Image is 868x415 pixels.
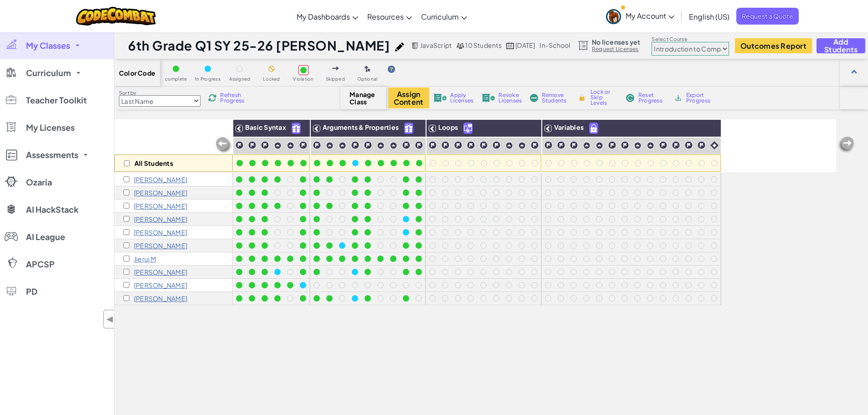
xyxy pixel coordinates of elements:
[530,94,538,102] img: IconRemoveStudents.svg
[736,8,799,25] a: Request a Quote
[339,142,346,149] img: IconPracticeLevel.svg
[357,77,378,82] span: Optional
[26,151,78,159] span: Assessments
[583,142,591,149] img: IconPracticeLevel.svg
[229,77,251,82] span: Assigned
[465,41,502,49] span: 10 Students
[441,141,450,149] img: IconChallengeLevel.svg
[606,9,621,24] img: avatar
[390,142,397,149] img: IconPracticeLevel.svg
[626,11,674,20] span: My Account
[326,77,345,82] span: Skipped
[824,38,858,53] span: Add Students
[672,141,680,149] img: IconChallengeLevel.svg
[402,141,411,149] img: IconChallengeLevel.svg
[482,94,495,102] img: IconLicenseRevoke.svg
[388,66,395,73] img: IconHint.svg
[364,141,372,149] img: IconChallengeLevel.svg
[621,141,629,149] img: IconChallengeLevel.svg
[592,38,640,46] span: No licenses yet
[464,123,472,133] img: IconUnlockWithCall.svg
[323,123,399,131] span: Arguments & Properties
[26,96,87,104] span: Teacher Toolkit
[689,12,729,21] span: English (US)
[134,189,187,196] p: Claudia B
[134,202,187,210] p: Renata C
[735,38,812,53] button: Outcomes Report
[634,142,642,149] img: IconPracticeLevel.svg
[26,233,65,241] span: AI League
[659,141,668,149] img: IconChallengeLevel.svg
[421,12,459,21] span: Curriculum
[626,94,635,102] img: IconReset.svg
[134,159,173,167] p: All Students
[395,42,404,51] img: iconPencil.svg
[416,4,472,29] a: Curriculum
[557,141,565,149] img: IconChallengeLevel.svg
[591,89,617,106] span: Lock or Skip Levels
[363,4,416,29] a: Resources
[518,142,526,149] img: IconPracticeLevel.svg
[388,87,429,108] button: Assign Content
[263,77,280,82] span: Locked
[596,142,603,149] img: IconPracticeLevel.svg
[837,136,855,154] img: Arrow_Left_Inactive.png
[313,141,321,149] img: IconChallengeLevel.svg
[119,69,155,77] span: Color Code
[505,142,513,149] img: IconPracticeLevel.svg
[297,12,350,21] span: My Dashboards
[577,93,587,102] img: IconLock.svg
[601,2,679,31] a: My Account
[438,123,458,131] span: Loops
[349,91,376,105] span: Manage Class
[134,268,187,276] p: Lucas R
[332,67,339,70] img: IconSkippedLevel.svg
[608,141,616,149] img: IconChallengeLevel.svg
[428,141,437,149] img: IconChallengeLevel.svg
[652,36,729,43] label: Select Course
[293,77,313,82] span: Violation
[195,77,221,82] span: In Progress
[686,92,714,103] span: Export Progress
[26,123,75,132] span: My Licenses
[684,141,693,149] img: IconChallengeLevel.svg
[134,176,187,183] p: Ariana B
[467,141,475,149] img: IconChallengeLevel.svg
[326,142,334,149] img: IconPracticeLevel.svg
[554,123,584,131] span: Variables
[405,123,413,133] img: IconFreeLevelv2.svg
[26,178,52,186] span: Ozaria
[26,69,71,77] span: Curriculum
[261,141,269,149] img: IconChallengeLevel.svg
[26,205,78,214] span: AI HackStack
[817,38,865,53] button: Add Students
[220,92,248,103] span: Refresh Progress
[647,142,654,149] img: IconPracticeLevel.svg
[235,141,244,149] img: IconChallengeLevel.svg
[456,42,464,49] img: MultipleUsers.png
[134,229,187,236] p: Tomas L
[165,77,187,82] span: complete
[592,46,640,53] a: Request Licenses
[367,12,404,21] span: Resources
[498,92,522,103] span: Revoke Licenses
[515,41,535,49] span: [DATE]
[544,141,553,149] img: IconChallengeLevel.svg
[674,94,683,102] img: IconArchive.svg
[134,255,156,262] p: Jierui M
[119,89,200,97] label: Sort by
[26,41,70,50] span: My Classes
[492,141,501,149] img: IconChallengeLevel.svg
[134,242,187,249] p: Emma M
[411,42,419,49] img: javascript.png
[450,92,473,103] span: Apply Licenses
[638,92,666,103] span: Reset Progress
[215,136,233,154] img: Arrow_Left_Inactive.png
[377,142,385,149] img: IconPracticeLevel.svg
[415,141,423,149] img: IconChallengeLevel.svg
[134,295,187,302] p: Santiago T
[351,141,360,149] img: IconChallengeLevel.svg
[420,41,452,49] span: JavaScript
